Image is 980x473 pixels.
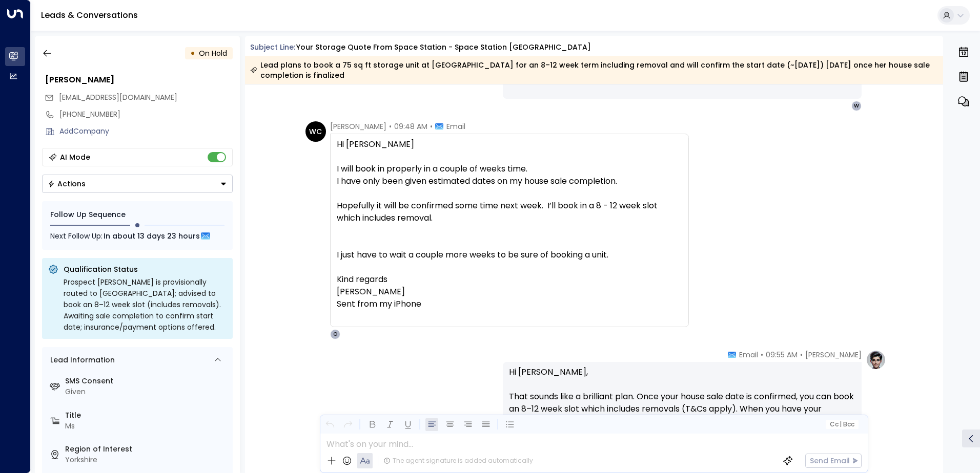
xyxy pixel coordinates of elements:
[104,230,200,242] span: In about 13 days 23 hours
[65,386,229,397] div: Given
[59,92,177,102] span: [EMAIL_ADDRESS][DOMAIN_NAME]
[65,455,229,465] div: Yorkshire
[337,163,682,187] div: I will book in properly in a couple of weeks time. I have only been given estimated dates on my h...
[337,286,682,322] div: [PERSON_NAME]
[866,350,886,370] img: profile-logo.png
[330,121,386,132] span: [PERSON_NAME]
[48,179,86,188] div: Actions
[296,42,591,53] div: Your storage quote from Space Station - Space Station [GEOGRAPHIC_DATA]
[50,209,224,220] div: Follow Up Sequence
[59,109,233,120] div: [PHONE_NUMBER]
[766,350,798,360] span: 09:55 AM
[389,121,392,132] span: •
[330,329,340,339] div: O
[45,74,233,86] div: [PERSON_NAME]
[851,101,862,111] div: W
[805,350,862,360] span: [PERSON_NAME]
[42,175,233,193] div: Button group with a nested menu
[250,60,937,80] div: Lead plans to book a 75 sq ft storage unit at [GEOGRAPHIC_DATA] for an 8–12 week term including r...
[65,444,229,455] label: Region of Interest
[840,421,842,428] span: |
[64,276,227,333] div: Prospect [PERSON_NAME] is provisionally routed to [GEOGRAPHIC_DATA]; advised to book an 8–12 week...
[59,126,233,137] div: AddCompany
[337,138,682,322] div: Hi [PERSON_NAME]
[739,350,758,360] span: Email
[42,175,233,193] button: Actions
[50,230,224,242] div: Next Follow Up:
[65,421,229,432] div: Ms
[250,42,295,52] span: Subject Line:
[323,418,336,431] button: Undo
[190,44,195,62] div: •
[337,200,682,236] div: Hopefully it will be confirmed some time next week. I’ll book in a 8 - 12 week slot which include...
[761,350,763,360] span: •
[446,121,465,132] span: Email
[394,121,427,132] span: 09:48 AM
[305,121,326,142] div: WC
[60,152,90,162] div: AI Mode
[59,92,177,103] span: wendychampo@icloud.com
[430,121,433,132] span: •
[341,418,354,431] button: Redo
[199,48,227,58] span: On Hold
[337,298,682,310] div: Sent from my iPhone
[383,456,533,465] div: The agent signature is added automatically
[800,350,803,360] span: •
[825,420,858,429] button: Cc|Bcc
[41,9,138,21] a: Leads & Conversations
[829,421,854,428] span: Cc Bcc
[65,410,229,421] label: Title
[337,249,682,261] div: I just have to wait a couple more weeks to be sure of booking a unit.
[47,355,115,365] div: Lead Information
[65,376,229,386] label: SMS Consent
[337,273,682,286] div: Kind regards
[64,264,227,274] p: Qualification Status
